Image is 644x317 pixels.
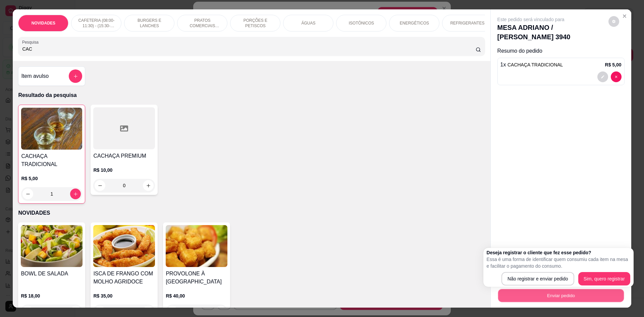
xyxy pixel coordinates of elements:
[608,16,619,27] button: decrease-product-quantity
[70,189,81,199] button: increase-product-quantity
[487,256,630,269] p: Essa é uma forma de identificar quem consumiu cada item na mesa e facilitar o pagamento do consumo.
[487,249,630,256] h2: Deseja registrar o cliente que fez esse pedido?
[183,18,222,29] p: PRATOS COMERCIAIS (11:30-15:30)
[21,270,83,278] h4: BOWL DE SALADA
[32,20,55,26] p: NOVIDADES
[605,61,622,68] p: R$ 5,00
[166,225,227,267] img: product-image
[95,180,105,191] button: decrease-product-quantity
[578,272,630,285] button: Sim, quero registrar
[236,18,275,29] p: PORÇÕES E PETISCOS
[93,293,155,299] p: R$ 35,00
[93,225,155,267] img: product-image
[450,20,484,26] p: REFRIGERANTES
[215,306,226,317] button: increase-product-quantity
[77,18,116,29] p: CAFETERIA (08:00-11:30) - (15:30-18:00)
[21,72,49,80] h4: Item avulso
[611,71,622,82] button: decrease-product-quantity
[21,175,82,182] p: R$ 5,00
[21,293,83,299] p: R$ 18,00
[93,152,155,160] h4: CACHAÇA PREMIUM
[93,167,155,173] p: R$ 10,00
[69,69,82,83] button: add-separate-item
[619,11,630,21] button: Close
[167,306,178,317] button: decrease-product-quantity
[497,16,606,23] p: Este pedido será vinculado para
[498,289,624,302] button: Enviar pedido
[597,71,608,82] button: decrease-product-quantity
[301,20,315,26] p: ÁGUAS
[95,306,105,317] button: decrease-product-quantity
[21,225,83,267] img: product-image
[21,108,82,150] img: product-image
[93,270,155,286] h4: ISCA DE FRANGO COM MOLHO AGRIDOCE
[400,20,429,26] p: ENERGÉTICOS
[497,47,625,55] p: Resumo do pedido
[22,39,41,45] label: Pesquisa
[166,293,227,299] p: R$ 40,00
[22,306,33,317] button: decrease-product-quantity
[500,61,563,69] p: 1 x
[143,306,154,317] button: increase-product-quantity
[130,18,169,29] p: BURGERS E LANCHES
[349,20,374,26] p: ISOTÔNICOS
[18,209,485,217] p: NOVIDADES
[501,272,574,285] button: Não registrar e enviar pedido
[21,152,82,168] h4: CACHAÇA TRADICIONAL
[70,306,81,317] button: increase-product-quantity
[143,180,154,191] button: increase-product-quantity
[507,62,563,67] span: CACHAÇA TRADICIONAL
[166,270,227,286] h4: PROVOLONE À [GEOGRAPHIC_DATA]
[18,91,485,99] p: Resultado da pesquisa
[497,23,606,42] p: MESA ADRIANO / [PERSON_NAME] 3940
[22,46,475,52] input: Pesquisa
[22,189,33,199] button: decrease-product-quantity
